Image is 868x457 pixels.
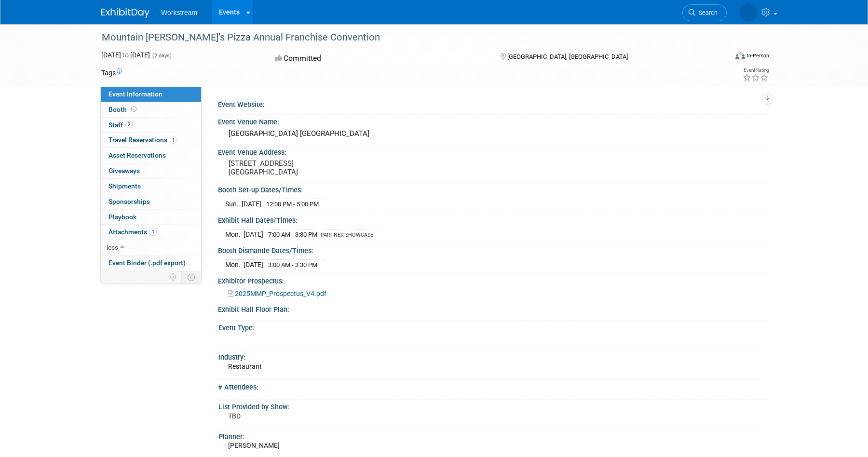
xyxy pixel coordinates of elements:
[161,9,197,16] span: Workstream
[101,148,201,163] a: Asset Reservations
[101,8,149,18] img: ExhibitDay
[218,430,762,442] div: Planner:
[101,255,201,270] a: Event Binder (.pdf export)
[218,243,767,255] div: Booth Dismantle Dates/Times:
[218,321,762,333] div: Event Type:
[507,53,628,60] span: [GEOGRAPHIC_DATA], [GEOGRAPHIC_DATA]
[121,51,130,59] span: to
[101,194,201,209] a: Sponsorships
[218,350,762,362] div: Industry:
[108,167,140,175] span: Giveaways
[218,97,767,109] div: Event Website:
[101,163,201,178] a: Giveaways
[101,87,201,102] a: Event Information
[108,136,177,144] span: Travel Reservations
[125,121,133,128] span: 2
[101,240,201,255] a: less
[228,363,262,370] span: Restaurant
[225,229,244,240] td: Mon.
[151,53,172,59] span: (2 days)
[242,199,261,209] td: [DATE]
[229,159,436,176] pre: [STREET_ADDRESS] [GEOGRAPHIC_DATA]
[228,442,280,449] span: [PERSON_NAME]
[101,179,201,194] a: Shipments
[244,229,263,240] td: [DATE]
[695,9,718,16] span: Search
[228,412,241,420] span: TBD
[218,274,767,286] div: Exhibitor Prospectus:
[101,210,201,225] a: Playbook
[743,68,769,73] div: Event Rating
[182,271,202,283] td: Toggle Event Tabs
[682,4,727,21] a: Search
[218,183,767,195] div: Booth Set-up Dates/Times:
[165,271,182,283] td: Personalize Event Tab Strip
[108,90,163,98] span: Event Information
[218,380,767,392] div: # Attendees:
[272,50,485,67] div: Committed
[170,136,177,144] span: 1
[101,225,201,240] a: Attachments1
[225,126,759,141] div: [GEOGRAPHIC_DATA] [GEOGRAPHIC_DATA]
[739,3,758,22] img: Josh Lu
[218,400,762,412] div: List Provided by Show:
[268,231,317,238] span: 7:00 AM - 3:30 PM
[108,228,157,236] span: Attachments
[101,133,201,148] a: Travel Reservations1
[108,182,141,190] span: Shipments
[149,228,157,236] span: 1
[108,198,150,205] span: Sponsorships
[101,68,122,78] td: Tags
[321,232,373,238] span: PARTNER SHOWCASE
[225,199,242,209] td: Sun.
[101,118,201,133] a: Staff2
[98,29,712,46] div: Mountain [PERSON_NAME]’s Pizza Annual Franchise Convention
[244,260,263,270] td: [DATE]
[228,290,326,297] a: 2025MMP_Prospectus_V4.pdf
[218,115,767,127] div: Event Venue Name:
[670,50,769,65] div: Event Format
[268,261,317,269] span: 3:00 AM - 3:30 PM
[225,260,244,270] td: Mon.
[101,51,150,59] span: [DATE] [DATE]
[108,106,138,113] span: Booth
[108,121,133,129] span: Staff
[218,213,767,225] div: Exhibit Hall Dates/Times:
[235,290,326,297] span: 2025MMP_Prospectus_V4.pdf
[108,259,186,267] span: Event Binder (.pdf export)
[101,102,201,117] a: Booth
[266,201,319,208] span: 12:00 PM - 5:00 PM
[108,151,166,159] span: Asset Reservations
[746,52,769,59] div: In-Person
[218,145,767,157] div: Event Venue Address:
[129,106,138,113] span: Booth not reserved yet
[735,52,745,59] img: Format-Inperson.png
[108,213,136,221] span: Playbook
[218,302,767,314] div: Exhibit Hall Floor Plan:
[107,243,118,251] span: less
